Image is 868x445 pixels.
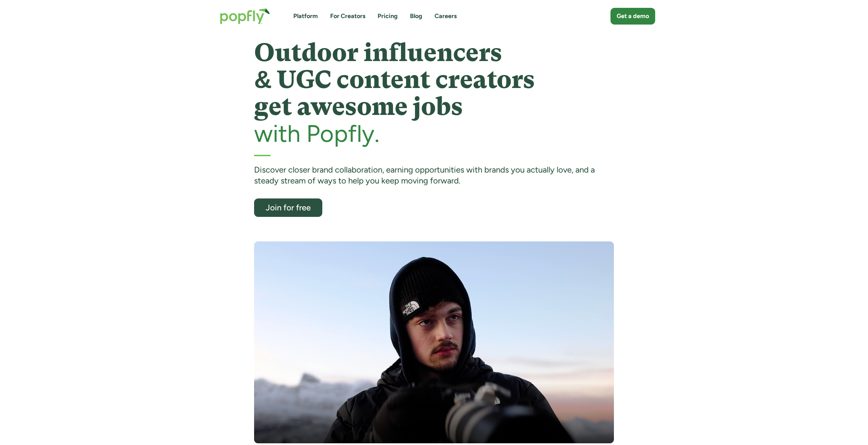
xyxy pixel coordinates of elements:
[435,12,457,20] a: Careers
[610,8,655,25] a: Get a demo
[378,12,398,20] a: Pricing
[617,12,649,20] div: Get a demo
[254,120,614,147] h2: with Popfly.
[293,12,318,20] a: Platform
[254,164,614,187] div: Discover closer brand collaboration, earning opportunities with brands you actually love, and a s...
[254,39,614,120] h1: Outdoor influencers & UGC content creators get awesome jobs
[330,12,365,20] a: For Creators
[260,203,316,212] div: Join for free
[254,198,322,217] a: Join for free
[410,12,422,20] a: Blog
[213,1,277,31] a: home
